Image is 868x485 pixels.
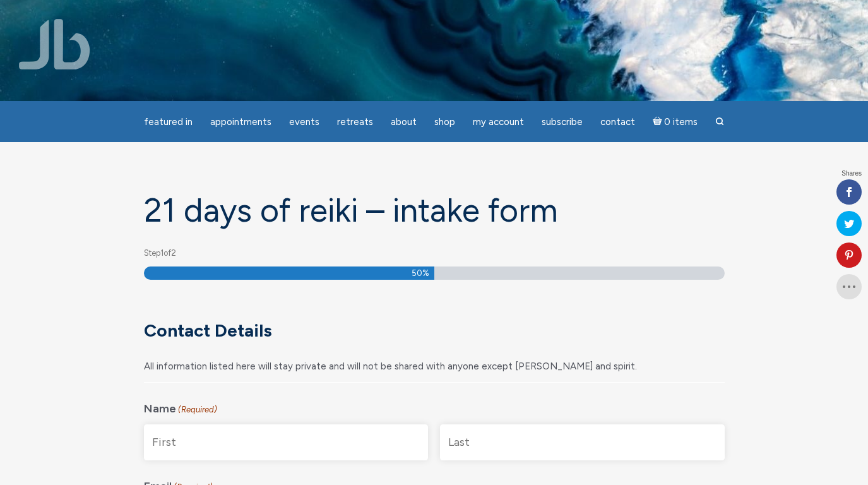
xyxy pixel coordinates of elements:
[542,116,583,128] span: Subscribe
[144,244,725,263] p: Step of
[465,110,532,135] a: My Account
[171,248,176,258] span: 2
[330,110,381,135] a: Retreats
[593,110,643,135] a: Contact
[144,424,429,460] input: First
[144,349,715,376] div: All information listed here will stay private and will not be shared with anyone except [PERSON_N...
[434,116,455,128] span: Shop
[534,110,590,135] a: Subscribe
[144,193,725,229] h1: 21 days of Reiki – Intake form
[289,116,319,128] span: Events
[664,117,698,127] span: 0 items
[440,424,725,460] input: Last
[337,116,373,128] span: Retreats
[160,248,163,258] span: 1
[841,171,862,177] span: Shares
[412,266,429,280] span: 50%
[177,400,217,420] span: (Required)
[473,116,524,128] span: My Account
[144,393,725,420] legend: Name
[645,109,706,135] a: Cart0 items
[600,116,635,128] span: Contact
[383,110,424,135] a: About
[19,19,90,69] img: Jamie Butler. The Everyday Medium
[210,116,271,128] span: Appointments
[136,110,200,135] a: featured in
[427,110,463,135] a: Shop
[391,116,417,128] span: About
[203,110,279,135] a: Appointments
[282,110,327,135] a: Events
[653,116,665,128] i: Cart
[144,116,193,128] span: featured in
[144,320,715,342] h3: Contact Details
